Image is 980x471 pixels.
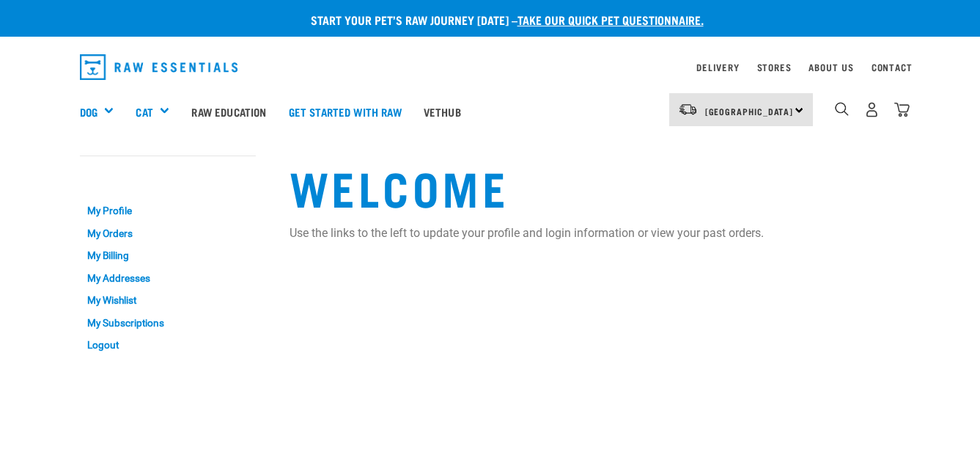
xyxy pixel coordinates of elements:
[80,103,97,120] a: Dog
[705,109,794,114] span: [GEOGRAPHIC_DATA]
[80,335,256,357] a: Logout
[413,82,472,141] a: Vethub
[290,224,901,242] p: Use the links to the left to update your profile and login information or view your past orders.
[517,16,704,23] a: take our quick pet questionnaire.
[278,82,413,141] a: Get started with Raw
[872,65,913,70] a: Contact
[80,200,256,222] a: My Profile
[864,102,880,117] img: user.png
[678,103,698,116] img: van-moving.png
[80,312,256,335] a: My Subscriptions
[80,289,256,312] a: My Wishlist
[835,102,849,116] img: home-icon-1@2x.png
[696,65,739,70] a: Delivery
[894,102,910,117] img: home-icon@2x.png
[80,244,256,267] a: My Billing
[80,222,256,245] a: My Orders
[80,54,238,80] img: Raw Essentials Logo
[757,65,792,70] a: Stores
[80,267,256,290] a: My Addresses
[136,103,152,120] a: Cat
[180,82,277,141] a: Raw Education
[80,171,151,178] a: My Account
[290,160,901,213] h1: Welcome
[68,48,913,86] nav: dropdown navigation
[808,65,853,70] a: About Us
